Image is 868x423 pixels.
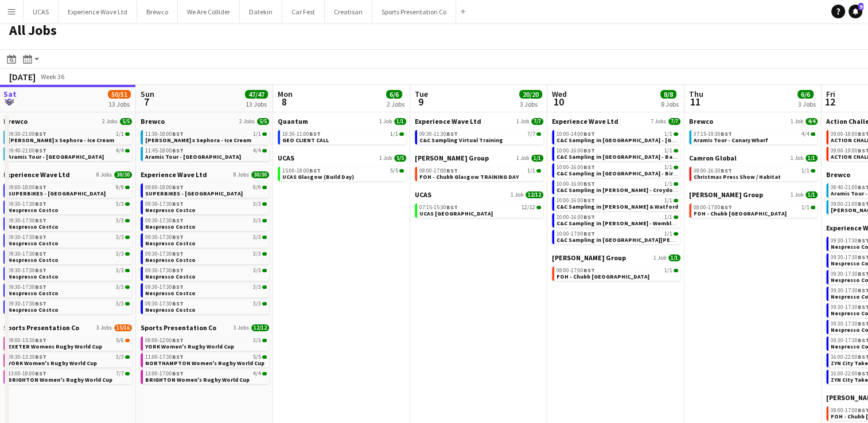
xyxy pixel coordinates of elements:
[35,233,46,241] span: BST
[145,268,184,273] span: 09:30-17:30
[120,118,132,125] span: 5/5
[233,171,249,178] span: 8 Jobs
[527,131,535,137] span: 7/7
[96,324,112,331] span: 3 Jobs
[694,210,787,217] span: FOH - Chubb Glasgow
[253,284,261,290] span: 3/3
[8,300,130,313] a: 09:30-17:30BST3/3Nespresso Costco
[394,118,406,125] span: 1/1
[415,190,431,199] span: UCAS
[583,267,595,274] span: BST
[8,301,46,307] span: 09:30-17:30
[3,117,132,126] a: Brewco2 Jobs5/5
[801,205,809,210] span: 1/1
[239,118,255,125] span: 2 Jobs
[8,234,46,240] span: 09:30-17:30
[419,168,458,174] span: 08:00-17:00
[801,168,809,174] span: 1/1
[35,200,46,207] span: BST
[419,203,541,217] a: 07:15-15:30BST12/12UCAS [GEOGRAPHIC_DATA]
[556,273,649,280] span: FOH - Chubb Glasgow
[102,118,118,125] span: 2 Jobs
[446,167,458,174] span: BST
[583,163,595,171] span: BST
[278,154,406,183] div: UCAS1 Job5/515:00-18:00BST5/5UCAS Glasgow (Build Day)
[556,214,595,220] span: 10:00-16:00
[379,155,392,162] span: 1 Job
[664,198,672,203] span: 1/1
[145,183,267,197] a: 09:00-18:00BST9/9SUPERBIKES - [GEOGRAPHIC_DATA]
[8,201,46,207] span: 09:30-17:30
[35,267,46,274] span: BST
[8,273,59,280] span: Nespresso Costco
[145,190,243,197] span: SUPERBIKES - Donington Park
[141,117,269,170] div: Brewco2 Jobs5/511:30-18:00BST1/1[PERSON_NAME] x Sephora - Ice Cream11:45-18:00BST4/4Aramis Tour -...
[35,217,46,224] span: BST
[24,1,59,23] button: UCAS
[664,164,672,170] span: 1/1
[172,283,184,291] span: BST
[694,130,815,143] a: 07:15-19:30BST4/4Aramis Tour - Canary Wharf
[583,230,595,237] span: BST
[145,284,184,290] span: 09:30-17:30
[253,185,261,190] span: 9/9
[531,118,543,125] span: 7/7
[689,154,737,162] span: Camron Global
[178,1,240,23] button: We Are Collider
[282,168,321,174] span: 15:00-18:00
[253,251,261,257] span: 3/3
[379,118,392,125] span: 1 Job
[3,170,132,179] a: Experience Wave Ltd8 Jobs30/30
[35,283,46,291] span: BST
[556,230,678,243] a: 10:00-17:00BST1/1C&C Sampling in [GEOGRAPHIC_DATA][PERSON_NAME][GEOGRAPHIC_DATA] & [GEOGRAPHIC_DATA]
[8,284,46,290] span: 09:30-17:30
[556,181,595,187] span: 10:00-16:00
[240,1,282,23] button: Datekin
[419,167,541,180] a: 08:00-17:00BST1/1FOH - Chubb Glasgow TRAINING DAY
[826,170,850,179] span: Brewco
[664,131,672,137] span: 1/1
[145,240,196,247] span: Nespresso Costco
[419,205,458,210] span: 07:15-15:30
[689,190,818,199] a: [PERSON_NAME] Group1 Job1/1
[556,198,595,203] span: 10:00-16:00
[145,185,184,190] span: 09:00-18:00
[116,131,124,137] span: 1/1
[651,118,666,125] span: 7 Jobs
[552,253,680,262] a: [PERSON_NAME] Group1 Job1/1
[278,117,308,126] span: Quantum
[419,131,458,137] span: 09:30-11:30
[8,183,130,197] a: 09:00-18:00BST9/9SUPERBIKES - [GEOGRAPHIC_DATA]
[552,117,618,126] span: Experience Wave Ltd
[172,250,184,257] span: BST
[145,200,267,213] a: 09:30-17:30BST3/3Nespresso Costco
[116,234,124,240] span: 3/3
[141,170,207,179] span: Experience Wave Ltd
[35,147,46,154] span: BST
[8,147,130,160] a: 09:40-21:00BST4/4Aramis Tour - [GEOGRAPHIC_DATA]
[552,117,680,126] a: Experience Wave Ltd7 Jobs7/7
[8,251,46,257] span: 09:30-17:30
[516,118,529,125] span: 1 Job
[253,148,261,154] span: 4/4
[694,205,732,210] span: 08:00-17:00
[583,197,595,204] span: BST
[556,231,595,237] span: 10:00-17:00
[172,200,184,207] span: BST
[390,131,398,137] span: 1/1
[552,253,626,262] span: Mace Group
[556,180,678,193] a: 10:00-16:00BST1/1C&C Sampling in [PERSON_NAME] - Croydon & [PERSON_NAME]
[668,254,680,261] span: 1/1
[145,218,184,224] span: 09:30-17:30
[653,254,666,261] span: 1 Job
[278,154,406,162] a: UCAS1 Job5/5
[415,154,543,190] div: [PERSON_NAME] Group1 Job1/108:00-17:00BST1/1FOH - Chubb Glasgow TRAINING DAY
[145,201,184,207] span: 09:30-17:30
[516,155,529,162] span: 1 Job
[8,185,46,190] span: 09:00-18:00
[556,268,595,273] span: 08:00-17:00
[141,170,269,323] div: Experience Wave Ltd8 Jobs30/3009:00-18:00BST9/9SUPERBIKES - [GEOGRAPHIC_DATA]09:30-17:30BST3/3Nes...
[116,251,124,257] span: 3/3
[145,251,184,257] span: 09:30-17:30
[145,301,184,307] span: 09:30-17:30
